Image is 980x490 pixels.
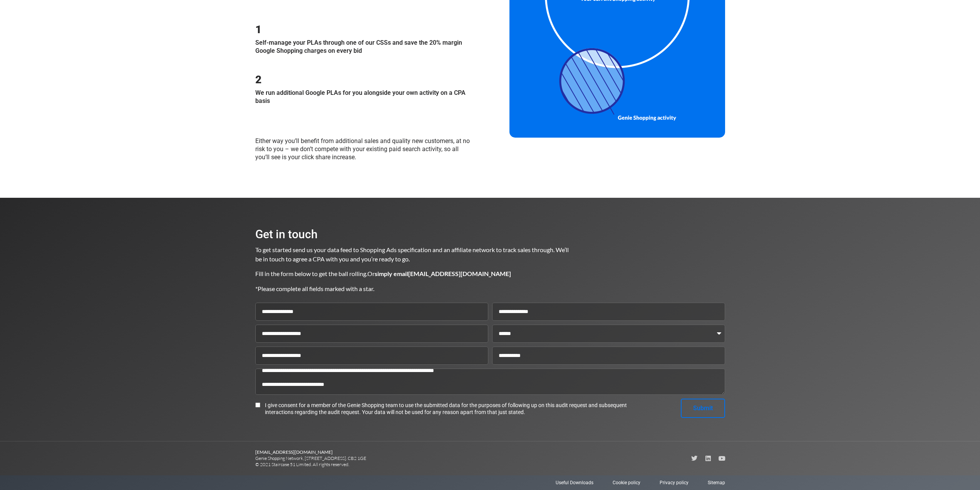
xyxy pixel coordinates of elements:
[255,449,490,468] p: Genie Shopping Network, [STREET_ADDRESS]. CB2 1GE © 2021 Staircase 51 Limited. All rights reserved.
[255,23,261,36] span: 1
[693,405,713,411] span: Submit
[255,89,471,105] p: We run additional Google PLAs for you alongside your own activity on a CPA basis
[255,270,367,277] span: Fill in the form below to get the ball rolling.
[255,284,570,293] p: *Please complete all fields marked with a star.
[255,229,570,240] h2: Get in touch
[367,270,511,277] span: Or
[255,246,570,263] span: To get started send us your data feed to Shopping Ads specification and an affiliate network to t...
[375,270,511,277] b: simply email [EMAIL_ADDRESS][DOMAIN_NAME]
[613,479,640,486] a: Cookie policy
[265,402,630,416] span: I give consent for a member of the Genie Shopping team to use the submitted data for the purposes...
[556,479,593,486] a: Useful Downloads
[255,449,333,455] b: [EMAIL_ADDRESS][DOMAIN_NAME]
[255,39,471,55] p: Self-manage your PLAs through one of our CSSs and save the 20% margin Google Shopping charges on ...
[255,137,470,161] span: Either way you’ll benefit from additional sales and quality new customers, at no risk to you – we...
[708,479,725,486] a: Sitemap
[660,479,689,486] a: Privacy policy
[681,399,725,418] button: Submit
[255,73,261,86] span: 2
